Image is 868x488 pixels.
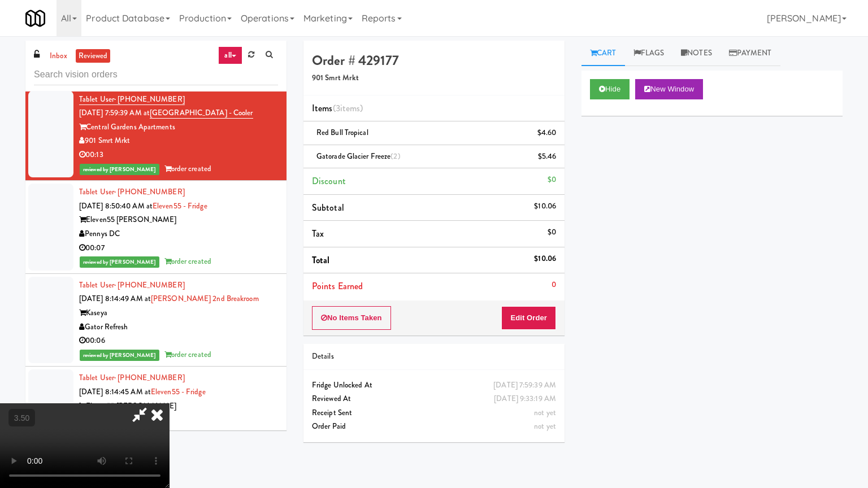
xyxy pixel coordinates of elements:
button: New Window [635,79,703,99]
span: not yet [534,407,556,418]
div: Pennys DC [79,413,278,427]
a: Tablet User· [PHONE_NUMBER] [79,186,185,197]
div: 00:20 [79,427,278,441]
span: Tax [312,227,324,240]
div: Central Gardens Apartments [79,120,278,134]
a: [GEOGRAPHIC_DATA] - Cooler [150,107,253,119]
span: reviewed by [PERSON_NAME] [80,256,159,268]
span: order created [164,163,211,174]
span: Total [312,254,330,267]
li: Tablet User· [PHONE_NUMBER][DATE] 8:14:49 AM at[PERSON_NAME] 2nd BreakroomKaseyaGator Refresh00:0... [25,274,287,367]
div: $10.06 [534,252,556,266]
div: Order Paid [312,420,556,434]
a: Payment [721,41,780,66]
li: Tablet User· [PHONE_NUMBER][DATE] 8:50:40 AM atEleven55 - FridgeEleven55 [PERSON_NAME]Pennys DC00... [25,181,287,274]
a: Notes [672,41,721,66]
div: 00:07 [79,241,278,255]
span: reviewed by [PERSON_NAME] [80,350,159,361]
span: [DATE] 8:14:49 AM at [79,293,151,304]
span: Subtotal [312,201,344,214]
span: reviewed by [PERSON_NAME] [80,164,159,175]
span: Discount [312,175,346,188]
div: $5.46 [538,150,557,164]
div: 0 [552,278,556,292]
span: Points Earned [312,280,363,293]
span: · [PHONE_NUMBER] [114,372,185,383]
span: [DATE] 7:59:39 AM at [79,107,150,118]
div: Kaseya [79,306,278,320]
span: order created [164,349,211,360]
a: Eleven55 - Fridge [151,386,206,397]
a: Eleven55 - Fridge [153,201,207,211]
a: Tablet User· [PHONE_NUMBER] [79,280,185,290]
div: Fridge Unlocked At [312,378,556,393]
span: (3 ) [333,102,363,115]
ng-pluralize: items [340,102,361,115]
span: Red Bull Tropical [316,127,368,138]
div: 00:06 [79,334,278,348]
div: Receipt Sent [312,406,556,420]
div: $10.06 [534,199,556,213]
a: Tablet User· [PHONE_NUMBER] [79,372,185,383]
div: Reviewed At [312,392,556,406]
div: $4.60 [537,126,557,140]
h5: 901 Smrt Mrkt [312,74,556,82]
span: Gatorade Glacier Freeze [316,151,401,162]
div: $0 [548,225,556,239]
a: Tablet User· [PHONE_NUMBER] [79,94,185,105]
span: · [PHONE_NUMBER] [114,280,185,290]
div: 901 Smrt Mrkt [79,134,278,148]
span: · [PHONE_NUMBER] [114,186,185,197]
a: Cart [581,41,625,66]
div: $0 [548,173,556,187]
div: [DATE] 7:59:39 AM [493,378,556,393]
h4: Order # 429177 [312,53,556,68]
a: inbox [47,49,70,63]
li: Tablet User· [PHONE_NUMBER][DATE] 7:59:39 AM at[GEOGRAPHIC_DATA] - CoolerCentral Gardens Apartmen... [25,88,287,181]
a: reviewed [76,49,111,63]
button: No Items Taken [312,306,391,330]
span: [DATE] 8:14:45 AM at [79,386,151,397]
div: Details [312,350,556,364]
div: [DATE] 9:33:19 AM [494,392,556,406]
span: Items [312,102,363,115]
span: (2) [390,151,400,162]
div: 00:13 [79,148,278,162]
img: Micromart [25,8,45,28]
a: [PERSON_NAME] 2nd Breakroom [151,293,259,304]
li: Tablet User· [PHONE_NUMBER][DATE] 8:14:45 AM atEleven55 - FridgeEleven55 [PERSON_NAME]Pennys DC00... [25,367,287,460]
a: Flags [625,41,673,66]
div: Gator Refresh [79,320,278,334]
button: Edit Order [501,306,556,330]
span: [DATE] 8:50:40 AM at [79,201,153,211]
span: · [PHONE_NUMBER] [114,94,185,104]
div: Pennys DC [79,227,278,241]
div: Eleven55 [PERSON_NAME] [79,399,278,413]
span: not yet [534,421,556,432]
a: all [218,46,242,64]
span: order created [164,256,211,267]
input: Search vision orders [34,64,278,85]
button: Hide [590,79,630,99]
div: Eleven55 [PERSON_NAME] [79,213,278,227]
